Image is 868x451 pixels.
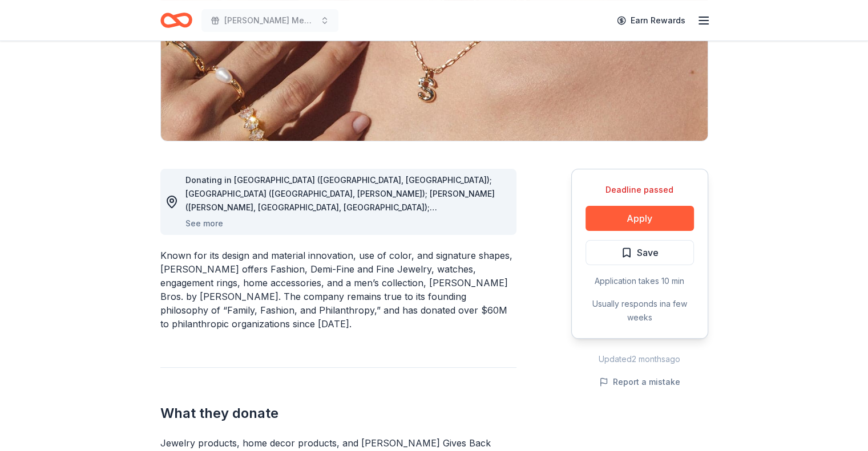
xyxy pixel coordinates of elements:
[610,10,692,31] a: Earn Rewards
[160,249,516,331] div: Known for its design and material innovation, use of color, and signature shapes, [PERSON_NAME] o...
[599,375,680,389] button: Report a mistake
[586,206,694,231] button: Apply
[160,7,192,34] a: Home
[586,240,694,265] button: Save
[637,245,659,260] span: Save
[224,14,316,27] span: [PERSON_NAME] Memorial Golf Tournament
[160,404,516,422] h2: What they donate
[571,352,708,366] div: Updated 2 months ago
[201,9,338,32] button: [PERSON_NAME] Memorial Golf Tournament
[586,183,694,197] div: Deadline passed
[185,217,223,230] button: See more
[586,274,694,288] div: Application takes 10 min
[586,297,694,324] div: Usually responds in a few weeks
